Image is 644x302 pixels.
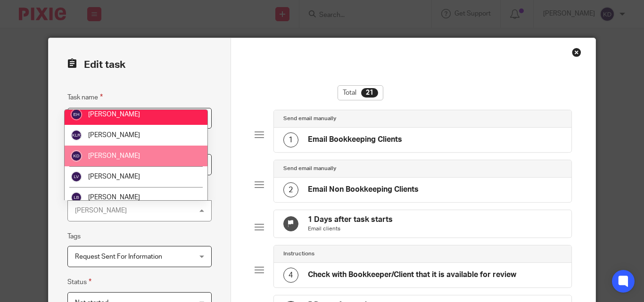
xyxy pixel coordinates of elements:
label: Tags [67,232,81,241]
div: [PERSON_NAME] [75,207,127,214]
span: Request Sent For Information [75,253,162,260]
img: svg%3E [71,150,82,162]
span: [PERSON_NAME] [88,153,140,159]
div: 1 [283,132,298,147]
span: [PERSON_NAME] [88,194,140,201]
div: Total [338,85,383,100]
span: [PERSON_NAME] [88,173,140,180]
h2: Edit task [67,57,211,73]
h4: Send email manually [283,165,336,172]
img: svg%3E [71,109,82,120]
div: 21 [361,88,378,98]
img: svg%3E [71,192,82,203]
div: 4 [283,268,298,283]
h4: 1 Days after task starts [308,215,393,225]
h4: Email Bookkeeping Clients [308,135,402,145]
h4: Send email manually [283,115,336,122]
div: Close this dialog window [572,48,581,57]
span: [PERSON_NAME] [88,132,140,139]
h4: Instructions [283,250,314,258]
p: Email clients [308,225,393,233]
img: svg%3E [71,171,82,182]
h4: Email Non Bookkeeping Clients [308,185,419,195]
h4: Check with Bookkeeper/Client that it is available for review [308,270,516,280]
img: svg%3E [71,130,82,141]
span: [PERSON_NAME] [88,111,140,118]
label: Task name [67,92,103,103]
label: Status [67,277,91,287]
div: 2 [283,182,298,197]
